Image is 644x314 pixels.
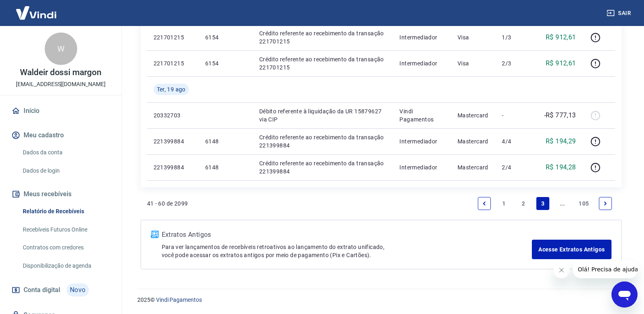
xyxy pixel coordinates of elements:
[399,163,444,171] p: Intermediador
[399,107,444,123] p: Vindi Pagamentos
[611,282,637,308] iframe: Botão para abrir a janela de mensagens
[157,85,186,93] span: Ter, 19 ago
[458,33,489,41] p: Visa
[399,33,444,41] p: Intermediador
[67,284,89,297] span: Novo
[517,197,530,210] a: Page 2
[573,260,637,278] iframe: Mensagem da empresa
[20,162,112,179] a: Dados de login
[154,163,192,171] p: 221399884
[458,137,489,145] p: Mastercard
[458,59,489,67] p: Visa
[475,194,615,213] ul: Pagination
[259,133,387,149] p: Crédito referente ao recebimento da transação 221399884
[45,32,77,65] div: W
[205,137,246,145] p: 6148
[147,199,188,208] p: 41 - 60 de 2099
[502,33,526,41] p: 1/3
[20,221,112,238] a: Recebíveis Futuros Online
[458,163,489,171] p: Mastercard
[205,163,246,171] p: 6148
[556,197,569,210] a: Jump forward
[10,126,112,144] button: Meu cadastro
[399,59,444,67] p: Intermediador
[10,185,112,203] button: Meus recebíveis
[259,107,387,123] p: Débito referente à liquidação da UR 15879627 via CIP
[20,144,112,161] a: Dados da conta
[546,162,576,172] p: R$ 194,28
[162,230,532,240] p: Extratos Antigos
[502,59,526,67] p: 2/3
[151,231,158,238] img: ícone
[553,262,570,278] iframe: Fechar mensagem
[137,296,624,304] p: 2025 ©
[478,197,491,210] a: Previous page
[259,55,387,71] p: Crédito referente ao recebimento da transação 221701215
[154,33,192,41] p: 221701215
[154,59,192,67] p: 221701215
[20,239,112,256] a: Contratos com credores
[5,6,68,12] span: Olá! Precisa de ajuda?
[259,29,387,45] p: Crédito referente ao recebimento da transação 221701215
[162,243,532,259] p: Para ver lançamentos de recebíveis retroativos ao lançamento do extrato unificado, você pode aces...
[20,258,112,274] a: Disponibilização de agenda
[205,59,246,67] p: 6154
[16,80,106,89] p: [EMAIL_ADDRESS][DOMAIN_NAME]
[156,297,202,303] a: Vindi Pagamentos
[546,136,576,146] p: R$ 194,29
[20,68,102,77] p: Waldeir dossi margon
[259,159,387,175] p: Crédito referente ao recebimento da transação 221399884
[154,137,192,145] p: 221399884
[502,163,526,171] p: 2/4
[20,203,112,220] a: Relatório de Recebíveis
[532,240,611,259] a: Acesse Extratos Antigos
[10,280,112,300] a: Conta digitalNovo
[10,102,112,120] a: Início
[546,58,576,68] p: R$ 912,61
[458,111,489,119] p: Mastercard
[205,33,246,41] p: 6154
[502,111,526,119] p: -
[154,111,192,119] p: 20332703
[536,197,549,210] a: Page 3 is your current page
[546,32,576,42] p: R$ 912,61
[497,197,510,210] a: Page 1
[10,0,63,25] img: Vindi
[544,110,576,120] p: -R$ 777,13
[575,197,592,210] a: Page 105
[502,137,526,145] p: 4/4
[24,284,60,296] span: Conta digital
[599,197,612,210] a: Next page
[605,6,634,21] button: Sair
[399,137,444,145] p: Intermediador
